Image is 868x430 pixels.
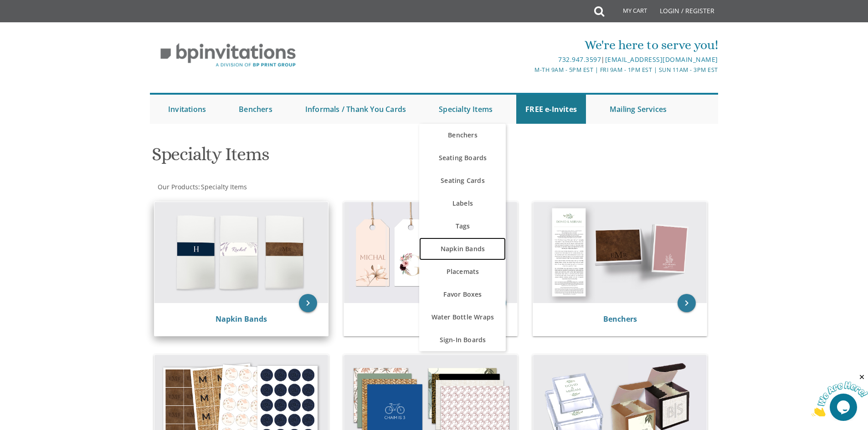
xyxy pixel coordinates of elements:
a: Placemats [419,260,506,283]
a: Specialty Items [430,95,502,124]
a: Invitations [159,95,215,124]
div: : [150,182,434,192]
a: Favor Boxes [419,283,506,306]
a: Mailing Services [601,95,676,124]
a: Napkin Bands [216,314,267,324]
a: keyboard_arrow_right [678,294,696,312]
a: keyboard_arrow_right [299,294,317,312]
a: Benchers [419,124,506,147]
img: Napkin Bands [154,202,328,303]
a: Specialty Items [200,182,247,191]
a: Seating Cards [419,169,506,192]
a: Seating Boards [419,147,506,169]
a: Our Products [157,182,198,191]
a: FREE e-Invites [516,95,586,124]
a: Sign-In Boards [419,329,506,351]
a: Labels [419,192,506,215]
a: [EMAIL_ADDRESS][DOMAIN_NAME] [605,55,718,64]
a: Informals / Thank You Cards [296,95,415,124]
a: Tags [419,215,506,238]
a: Benchers [230,95,282,124]
div: | [340,54,718,65]
a: 732.947.3597 [558,55,601,64]
a: Water Bottle Wraps [419,306,506,329]
a: Benchers [603,314,637,324]
div: We're here to serve you! [340,36,718,54]
h1: Specialty Items [152,144,524,171]
a: My Cart [603,1,653,24]
img: Benchers [533,202,707,303]
span: Specialty Items [201,182,247,191]
img: Tags [344,202,518,303]
a: Napkin Bands [419,238,506,260]
div: M-Th 9am - 5pm EST | Fri 9am - 1pm EST | Sun 11am - 3pm EST [340,65,718,75]
iframe: chat widget [812,373,868,416]
img: BP Invitation Loft [150,36,306,74]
